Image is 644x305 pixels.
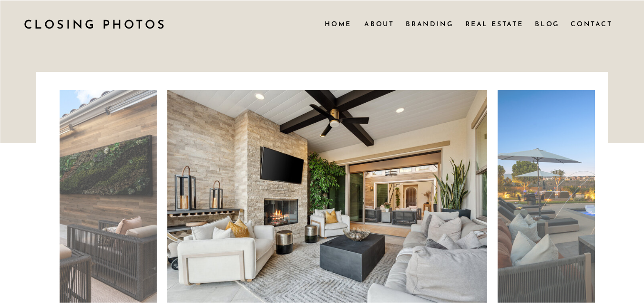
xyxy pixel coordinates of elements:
a: CLOSING PHOTOS [24,15,175,33]
a: Branding [406,19,454,29]
a: Blog [535,19,561,29]
a: Real Estate [465,19,525,29]
a: Home [325,19,351,29]
a: Contact [571,19,612,29]
a: About [364,19,393,29]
